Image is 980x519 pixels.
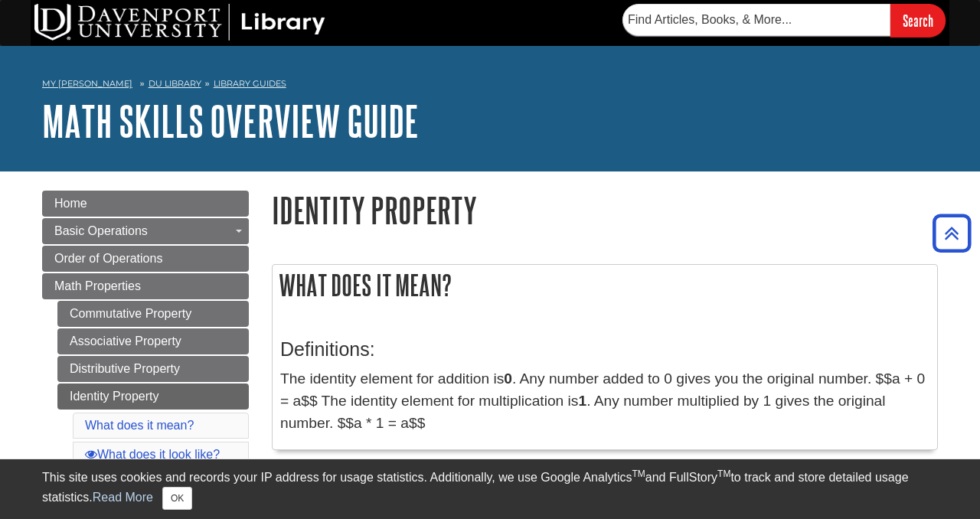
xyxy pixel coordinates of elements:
[42,246,249,272] a: Order of Operations
[273,265,937,305] h2: What does it mean?
[34,4,325,41] img: DU Library
[622,4,890,36] input: Find Articles, Books, & More...
[162,487,192,510] button: Close
[42,73,938,98] nav: breadcrumb
[42,191,249,217] a: Home
[927,223,976,243] a: Back to Top
[57,301,249,327] a: Commutative Property
[85,419,194,432] a: What does it mean?
[57,328,249,354] a: Associative Property
[149,78,201,89] a: DU Library
[280,368,929,434] p: The identity element for addition is . Any number added to 0 gives you the original number. $$a +...
[890,4,946,37] input: Search
[280,338,929,361] h3: Definitions:
[42,97,419,145] a: Math Skills Overview Guide
[214,78,286,89] a: Library Guides
[42,218,249,244] a: Basic Operations
[578,393,586,409] strong: 1
[57,356,249,382] a: Distributive Property
[272,191,938,230] h1: Identity Property
[622,4,946,37] form: Searches DU Library's articles, books, and more
[717,468,730,479] sup: TM
[54,279,141,292] span: Math Properties
[504,370,512,387] strong: 0
[42,273,249,299] a: Math Properties
[93,491,153,504] a: Read More
[54,224,148,237] span: Basic Operations
[54,252,162,265] span: Order of Operations
[42,468,938,510] div: This site uses cookies and records your IP address for usage statistics. Additionally, we use Goo...
[54,197,87,210] span: Home
[632,468,645,479] sup: TM
[42,77,132,90] a: My [PERSON_NAME]
[85,448,220,461] a: What does it look like?
[57,384,249,410] a: Identity Property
